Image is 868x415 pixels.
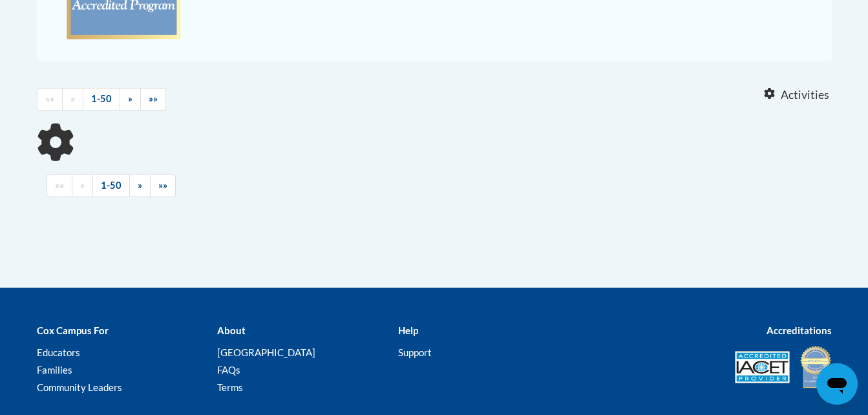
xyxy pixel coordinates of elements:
[217,364,240,376] a: FAQs
[37,381,122,393] a: Community Leaders
[158,180,167,191] span: »»
[128,93,132,104] span: »
[72,175,93,197] a: Previous
[80,180,85,191] span: «
[70,93,75,104] span: «
[37,346,80,358] a: Educators
[140,88,166,111] a: End
[129,175,151,197] a: Next
[217,325,246,336] b: About
[45,93,54,104] span: ««
[799,345,832,390] img: IDA® Accredited
[217,381,243,393] a: Terms
[149,93,158,104] span: »»
[816,363,858,405] iframe: Button to launch messaging window
[150,175,176,197] a: End
[37,88,63,111] a: Begining
[37,325,109,336] b: Cox Campus For
[138,180,142,191] span: »
[781,88,829,102] span: Activities
[92,175,130,197] a: 1-50
[398,346,432,358] a: Support
[47,175,72,197] a: Begining
[37,364,72,376] a: Families
[735,351,790,383] img: Accredited IACET® Provider
[217,346,315,358] a: [GEOGRAPHIC_DATA]
[120,88,141,111] a: Next
[83,88,120,111] a: 1-50
[398,325,418,336] b: Help
[62,88,83,111] a: Previous
[55,180,64,191] span: ««
[767,325,832,336] b: Accreditations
